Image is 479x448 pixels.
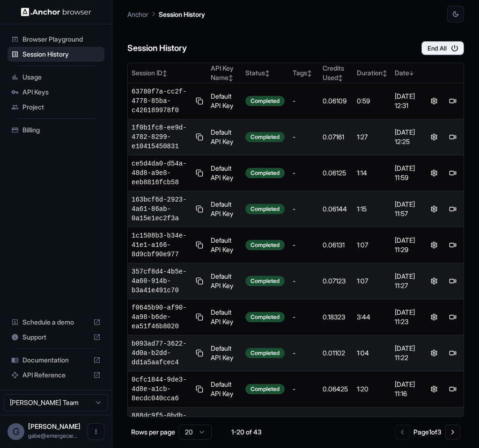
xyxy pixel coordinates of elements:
div: Billing [7,123,104,137]
span: ↕ [162,70,167,77]
div: 1:15 [357,204,387,214]
span: Support [22,332,89,342]
div: Completed [245,312,285,322]
div: Duration [357,68,387,78]
span: 63780f7a-cc2f-4778-85ba-c426189978f0 [132,87,192,115]
span: Project [22,102,101,112]
div: 0:59 [357,96,387,106]
div: Completed [245,384,285,394]
div: Completed [245,132,285,142]
span: API Reference [22,370,89,380]
div: - [293,348,315,358]
div: [DATE] 11:57 [395,200,420,218]
div: 1:14 [357,168,387,178]
div: Status [245,68,285,78]
span: Billing [22,125,101,135]
div: G [7,423,24,440]
div: 0.06425 [323,384,349,394]
span: 888dc9f5-0bdb-4942-9a2f-28e0937c2073 [132,411,192,439]
span: Session History [22,50,101,59]
span: gabe@emergecareer.com [28,432,77,439]
div: 0.01102 [323,348,349,358]
span: b093ad77-3622-4d0a-b2dd-dd1a5aafcec4 [132,339,192,367]
div: Page 1 of 3 [413,427,442,437]
div: 0.06109 [323,96,349,106]
div: Session History [7,47,104,62]
nav: breadcrumb [127,9,205,19]
div: 0.06144 [323,204,349,214]
div: API Key Name [211,64,238,82]
img: Anchor Logo [21,7,91,16]
div: Completed [245,204,285,214]
div: Support [7,330,104,345]
td: Default API Key [207,263,242,299]
div: 1-20 of 43 [223,427,270,437]
div: 1:07 [357,240,387,250]
td: Default API Key [207,191,242,227]
div: Documentation [7,353,104,368]
div: [DATE] 11:14 [395,416,420,434]
div: Completed [245,168,285,178]
td: Default API Key [207,335,242,371]
span: Documentation [22,355,89,365]
span: ↕ [228,74,233,81]
span: ↓ [409,70,414,77]
div: Browser Playground [7,32,104,47]
div: [DATE] 11:23 [395,308,420,326]
div: - [293,96,315,106]
div: API Reference [7,368,104,383]
div: - [293,384,315,394]
div: [DATE] 11:59 [395,164,420,182]
button: Open menu [88,423,104,440]
td: Default API Key [207,227,242,263]
span: f0645b90-af90-4a98-b6de-ea51f46b8020 [132,303,192,331]
span: Browser Playground [22,35,101,44]
div: [DATE] 11:16 [395,380,420,398]
div: Session ID [132,68,203,78]
p: Anchor [127,9,148,19]
div: 3:44 [357,312,387,322]
div: - [293,312,315,322]
span: Usage [22,72,101,82]
td: Default API Key [207,155,242,191]
div: [DATE] 12:31 [395,92,420,110]
div: 0.06131 [323,240,349,250]
div: 0.18323 [323,312,349,322]
div: 1:04 [357,348,387,358]
span: API Keys [22,87,101,97]
div: Completed [245,96,285,106]
div: 1:27 [357,132,387,142]
div: 0.07123 [323,276,349,286]
td: Default API Key [207,299,242,335]
div: API Keys [7,85,104,100]
div: - [293,240,315,250]
div: 0.06125 [323,168,349,178]
div: [DATE] 11:27 [395,272,420,290]
span: ↕ [338,74,343,81]
p: Rows per page [131,427,175,437]
h6: Session History [127,42,187,55]
div: Project [7,100,104,115]
div: - [293,168,315,178]
div: 0.07161 [323,132,349,142]
div: - [293,204,315,214]
div: Usage [7,70,104,85]
span: 1f0b1fc8-ee9d-4782-8299-e10415450831 [132,123,192,151]
div: [DATE] 11:29 [395,236,420,254]
div: - [293,276,315,286]
div: 1:07 [357,276,387,286]
span: Gabe Saruhashi [28,422,81,430]
div: 1:20 [357,384,387,394]
div: Completed [245,240,285,250]
span: 1c1508b3-b34e-41e1-a166-8d9cbf90e977 [132,231,192,259]
td: Default API Key [207,119,242,155]
span: ↕ [383,70,387,77]
p: Session History [159,9,205,19]
td: Default API Key [207,371,242,407]
span: ce5d4da0-d54a-48d8-a9e8-eeb8816fcb58 [132,159,192,187]
div: Credits Used [323,64,349,82]
span: ↕ [307,70,312,77]
td: Default API Key [207,83,242,119]
div: [DATE] 12:25 [395,128,420,146]
span: 357cf8d4-4b5e-4a60-914b-b3a41e491c70 [132,267,192,295]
